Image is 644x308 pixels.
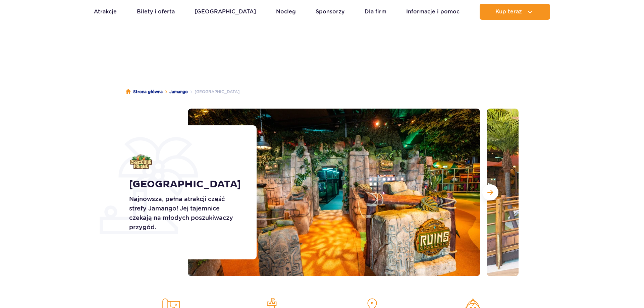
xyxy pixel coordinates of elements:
span: Kup teraz [495,9,522,15]
a: [GEOGRAPHIC_DATA] [195,4,256,20]
a: Nocleg [276,4,296,20]
p: Najnowsza, pełna atrakcji część strefy Jamango! Jej tajemnice czekają na młodych poszukiwaczy prz... [129,194,241,232]
li: [GEOGRAPHIC_DATA] [188,88,239,95]
a: Sponsorzy [316,4,344,20]
button: Następny slajd [482,184,498,200]
a: Dla firm [365,4,386,20]
a: Informacje i pomoc [406,4,460,20]
h1: [GEOGRAPHIC_DATA] [129,178,241,190]
a: Atrakcje [94,4,117,20]
button: Kup teraz [480,4,550,20]
a: Bilety i oferta [137,4,175,20]
a: Strona główna [126,88,163,95]
a: Jamango [169,88,188,95]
